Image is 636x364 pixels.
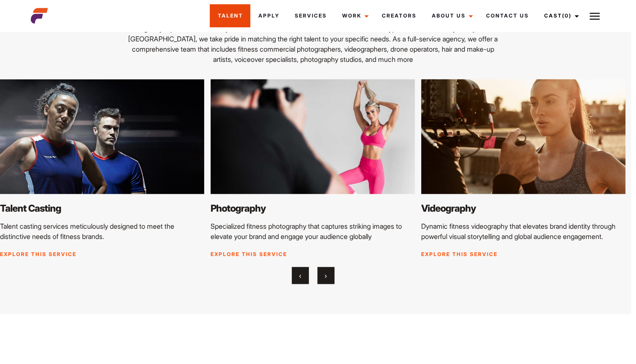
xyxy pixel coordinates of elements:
span: Next [325,271,327,280]
a: Services [287,4,334,27]
a: About Us [424,4,478,27]
a: Cast(0) [536,4,584,27]
a: Explore this service [421,251,498,257]
img: Untitled 4@3x scaled [211,79,415,194]
span: (0) [562,12,571,19]
img: Burger icon [589,11,600,21]
h2: Videography [421,203,625,214]
a: Explore this service [211,251,287,257]
p: Our agency represents a carefully curated selection of exclusive talent, available for all types ... [126,23,500,64]
img: Videography scaled [421,79,625,194]
a: Work [334,4,374,27]
p: Specialized fitness photography that captures striking images to elevate your brand and engage yo... [211,221,415,242]
h2: Photography [211,203,415,214]
a: Talent [210,4,250,27]
a: Creators [374,4,424,27]
img: cropped-aefm-brand-fav-22-square.png [31,7,48,24]
a: Contact Us [478,4,536,27]
span: Previous [299,271,301,280]
p: Dynamic fitness videography that elevates brand identity through powerful visual storytelling and... [421,221,625,242]
a: Apply [250,4,287,27]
